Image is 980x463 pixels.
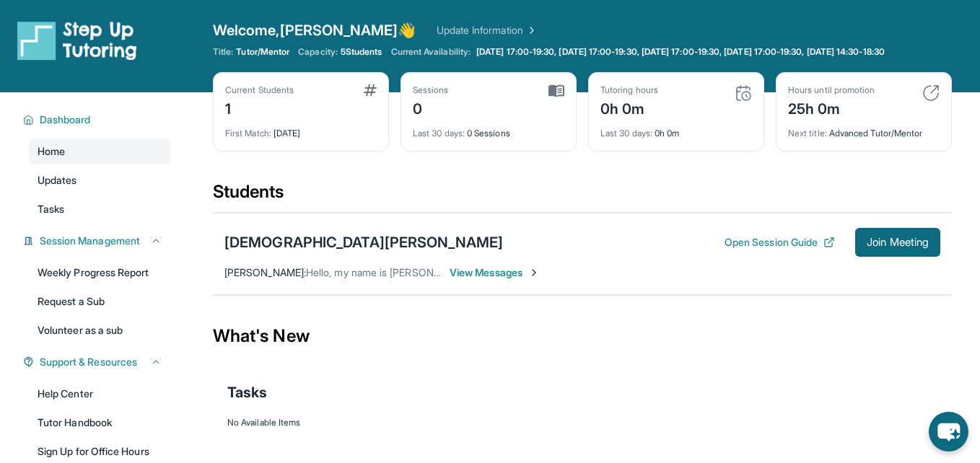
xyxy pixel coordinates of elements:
[34,234,162,248] button: Session Management
[867,238,929,247] span: Join Meeting
[600,96,658,119] div: 0h 0m
[298,46,338,58] span: Capacity:
[473,46,888,58] a: [DATE] 17:00-19:30, [DATE] 17:00-19:30, [DATE] 17:00-19:30, [DATE] 17:00-19:30, [DATE] 14:30-18:30
[224,266,306,278] span: [PERSON_NAME] :
[413,96,449,119] div: 0
[600,84,658,96] div: Tutoring hours
[34,355,162,369] button: Support & Resources
[29,288,170,314] a: Request a Sub
[788,84,875,96] div: Hours until promotion
[855,228,940,257] button: Join Meeting
[725,235,835,250] button: Open Session Guide
[17,20,137,61] img: logo
[227,382,267,402] span: Tasks
[364,84,377,96] img: card
[29,260,170,286] a: Weekly Progress Report
[213,20,416,40] span: Welcome, [PERSON_NAME] 👋
[213,46,233,58] span: Title:
[225,96,294,119] div: 1
[34,113,162,127] button: Dashboard
[450,265,540,280] span: View Messages
[29,317,170,343] a: Volunteer as a sub
[225,119,377,139] div: [DATE]
[29,167,170,193] a: Updates
[788,119,940,139] div: Advanced Tutor/Mentor
[29,138,170,164] a: Home
[548,84,564,97] img: card
[38,173,77,188] span: Updates
[929,412,968,451] button: chat-button
[38,202,64,216] span: Tasks
[38,144,65,159] span: Home
[922,84,940,102] img: card
[224,232,503,252] div: [DEMOGRAPHIC_DATA][PERSON_NAME]
[413,84,449,96] div: Sessions
[528,267,540,278] img: Chevron-Right
[213,180,952,212] div: Students
[225,128,271,138] span: First Match :
[236,46,289,58] span: Tutor/Mentor
[735,84,752,102] img: card
[29,196,170,222] a: Tasks
[413,128,465,138] span: Last 30 days :
[523,23,538,38] img: Chevron Right
[788,128,827,138] span: Next title :
[40,355,137,369] span: Support & Resources
[476,46,885,58] span: [DATE] 17:00-19:30, [DATE] 17:00-19:30, [DATE] 17:00-19:30, [DATE] 17:00-19:30, [DATE] 14:30-18:30
[227,417,937,428] div: No Available Items
[40,234,140,248] span: Session Management
[225,84,294,96] div: Current Students
[213,304,952,368] div: What's New
[341,46,382,58] span: 5 Students
[29,381,170,407] a: Help Center
[600,119,752,139] div: 0h 0m
[29,410,170,436] a: Tutor Handbook
[40,113,91,127] span: Dashboard
[391,46,471,58] span: Current Availability:
[437,23,538,38] a: Update Information
[413,119,564,139] div: 0 Sessions
[788,96,875,119] div: 25h 0m
[600,128,652,138] span: Last 30 days :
